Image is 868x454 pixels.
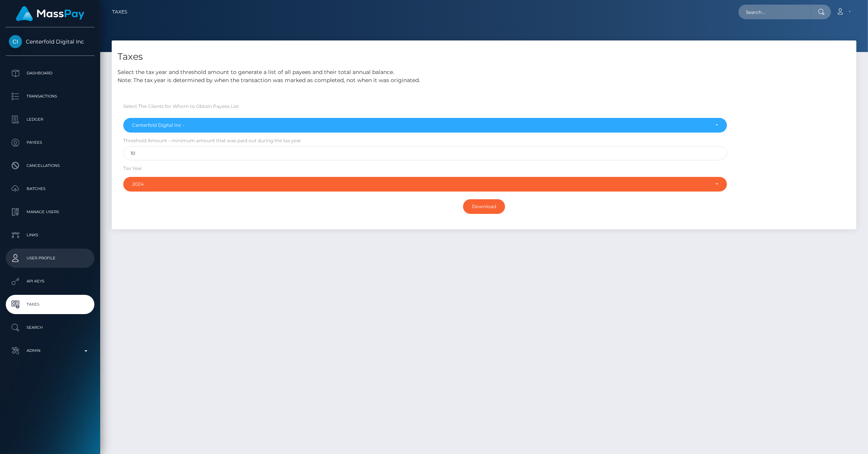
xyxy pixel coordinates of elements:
span: Centerfold Digital Inc [6,38,94,45]
a: Payees [6,133,94,152]
div: 2024 [132,181,709,187]
p: Dashboard [9,67,91,79]
a: Ledger [6,110,94,129]
p: Taxes [9,299,91,310]
p: User Profile [9,252,91,264]
a: Dashboard [6,64,94,83]
input: Download [463,199,505,214]
a: Taxes [6,295,94,314]
a: Links [6,225,94,245]
a: Manage Users [6,202,94,222]
p: Manage Users [9,206,91,218]
a: API Keys [6,272,94,291]
input: Search... [739,5,811,19]
p: Payees [9,137,91,148]
p: API Keys [9,276,91,287]
p: Admin [9,345,91,356]
button: 2024 [123,177,727,192]
label: Select The Clients for Whom to Obtain Payees List [123,103,239,110]
a: Admin [6,341,94,360]
h4: Taxes [118,50,851,64]
p: Cancellations [9,160,91,172]
a: User Profile [6,249,94,268]
a: Batches [6,179,94,198]
p: Transactions [9,91,91,102]
a: Search [6,318,94,337]
p: Search [9,322,91,333]
p: Select the tax year and threshold amount to generate a list of all payees and their total annual ... [118,68,851,84]
div: Centerfold Digital Inc - [132,122,709,128]
a: Cancellations [6,156,94,175]
img: MassPay Logo [16,6,84,21]
p: Links [9,229,91,241]
p: Ledger [9,114,91,125]
img: Centerfold Digital Inc [9,35,22,48]
p: Batches [9,183,91,195]
label: Threshold Amount - minimum amount that was paid out during the tax year [123,137,301,144]
button: Centerfold Digital Inc - [123,118,727,133]
a: Transactions [6,87,94,106]
a: Taxes [112,4,127,20]
label: Tax Year [123,165,142,172]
